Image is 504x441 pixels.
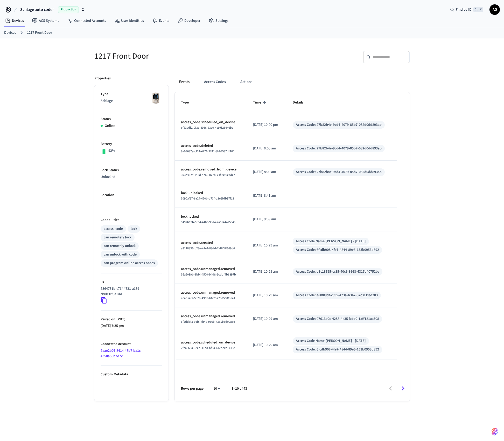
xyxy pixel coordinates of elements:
p: access_code.removed_from_device [181,167,241,172]
div: 10 [211,385,223,392]
div: Find by IDCtrl K [446,5,487,14]
span: AG [490,5,499,14]
span: ( PDT ) [115,317,125,322]
button: Go to next page [397,382,409,395]
div: Access Code: 27b82b4e-9cd4-4079-85b7-082d0dd893ab [296,146,382,151]
span: 9497b19b-5fb4-4469-99d4-2a61444e5345 [181,220,235,224]
p: Capabilities [101,217,162,223]
img: Schlage Sense Smart Deadbolt with Camelot Trim, Front [149,92,162,105]
span: Ctrl K [473,7,483,12]
div: Access Code: 07613a0c-4288-4e35-bdd0-1aff121aa508 [296,316,379,322]
div: Access Code: 6fcdb908-4fe7-4844-89e6-153b0953d892 [296,247,379,253]
div: can program online access codes [104,260,155,266]
div: can remotely lock [104,235,131,240]
p: Lock Status [101,168,162,173]
p: [DATE] 8:41 am [253,193,281,198]
p: 5364731b-c76f-4731-a139-cb8b3cf8a1dd [101,286,160,297]
p: access_code.scheduled_on_device [181,120,241,125]
a: Events [148,16,173,25]
a: Settings [205,16,233,25]
p: access_code.unmanaged.removed [181,266,241,272]
p: [DATE] 7:35 pm [101,323,162,329]
p: [DATE] 10:00 pm [253,122,281,128]
p: Connected account [101,341,162,347]
p: [DATE] 10:29 am [253,342,281,348]
div: Access Code: d3c18795-cc35-40c6-8668-4317d40752bc [296,269,379,274]
a: Devices [1,16,28,25]
p: Status [101,116,162,122]
p: [DATE] 9:39 am [253,217,281,222]
p: access_code.scheduled_on_device [181,340,241,345]
div: can unlock with code [104,252,137,257]
p: Rows per page: [181,386,205,391]
p: 92% [108,148,115,154]
a: Developer [173,16,205,25]
p: Unlocked [101,174,162,180]
div: access_code [104,226,123,232]
a: User Identities [110,16,148,25]
span: 393d01df-146d-4ca2-877b-74f3995e4dcd [181,173,235,177]
div: Access Code: e808f9df-c095-473a-b347-37c311fed203 [296,293,378,298]
button: Access Codes [200,76,230,88]
div: Access Code Name: [PERSON_NAME] - [DATE] [296,338,366,344]
button: Actions [236,76,256,88]
p: Custom Metadata [101,372,162,377]
p: Battery [101,141,162,147]
p: Properties [94,76,111,81]
span: Production [58,6,79,13]
div: Access Code: 6fcdb908-4fe7-4844-89e6-153b0953d892 [296,347,379,352]
div: can remotely unlock [104,243,136,249]
div: ant example [175,76,410,88]
p: 1–10 of 43 [232,386,247,391]
span: Schlage auto coder [20,6,54,13]
p: lock.unlocked [181,190,241,196]
p: Online [105,123,115,129]
p: access_code.unmanaged.removed [181,314,241,319]
p: [DATE] 10:29 am [253,243,281,248]
div: lock [131,226,137,232]
span: 9a99697a-cf24-4471-9741-8b09537df100 [181,149,234,154]
span: Time [253,99,268,107]
table: sticky table [175,92,410,360]
span: a3118836-b28e-42e4-88dd-7af808f669d6 [181,246,235,251]
span: 6f2dd8f3-36fc-4b4e-966b-4331b3d0088e [181,320,235,324]
p: lock.locked [181,214,241,219]
div: Access Code: 27b82b4e-9cd4-4079-85b7-082d0dd893ab [296,169,382,175]
p: — [101,199,162,205]
p: access_code.created [181,240,241,246]
a: 1217 Front Door [27,30,52,36]
span: Find by ID [456,7,472,12]
span: 7cad5af7-587b-496b-b662-279d5681f6e1 [181,296,235,300]
p: Schlage [101,98,162,104]
p: Paired on [101,317,162,322]
a: ACS Systems [28,16,63,25]
span: ef83edf2-0f3c-4966-83e0-4e97f23446bd [181,126,234,130]
span: Type [181,99,195,107]
p: [DATE] 8:00 am [253,169,281,175]
p: [DATE] 10:29 am [253,293,281,298]
a: 9aae2b07-8414-48b7-ba1c-4350a58b7d7c [101,348,142,359]
p: [DATE] 8:00 am [253,146,281,151]
span: 36a6039b-1bf4-4500-b4d8-6cddf4b6897b [181,272,236,277]
a: Connected Accounts [63,16,110,25]
div: Access Code: 27b82b4e-9cd4-4079-85b7-082d0dd893ab [296,122,382,128]
p: access_code.unmanaged.removed [181,290,241,295]
span: 7fea665a-32eb-41b8-bf5a-642bc0e1745c [181,346,235,350]
a: Devices [4,30,16,36]
p: [DATE] 10:29 am [253,269,281,274]
button: AG [489,4,500,15]
p: [DATE] 10:29 am [253,316,281,322]
img: SeamLogoGradient.69752ec5.svg [492,428,498,436]
p: Type [101,92,162,97]
p: access_code.deleted [181,143,241,149]
h5: 1217 Front Door [94,51,249,61]
span: Details [293,99,310,107]
span: 3090af67-6a24-420b-b73f-b2e9fdb97f11 [181,196,234,201]
div: Access Code Name: [PERSON_NAME] - [DATE] [296,239,366,244]
p: ID [101,280,162,285]
button: Events [175,76,194,88]
p: Location [101,192,162,198]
